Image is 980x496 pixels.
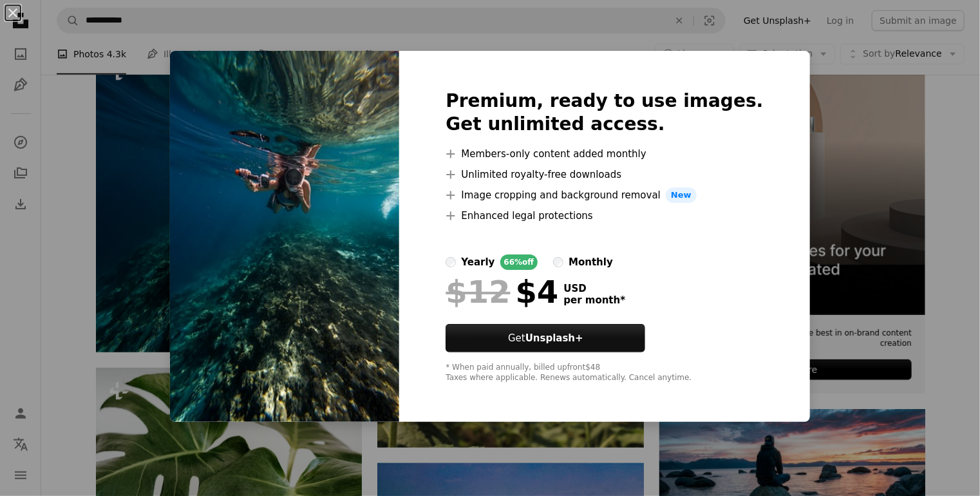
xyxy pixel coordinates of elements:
div: monthly [569,254,613,270]
li: Members-only content added monthly [446,146,763,162]
span: USD [563,283,625,294]
h2: Premium, ready to use images. Get unlimited access. [446,90,763,136]
span: New [666,187,697,203]
div: yearly [461,254,495,270]
div: $4 [446,275,558,309]
input: monthly [553,257,563,267]
input: yearly66%off [446,257,456,267]
div: * When paid annually, billed upfront $48 Taxes where applicable. Renews automatically. Cancel any... [446,363,763,383]
strong: Unsplash+ [525,332,583,344]
li: Image cropping and background removal [446,187,763,203]
li: Enhanced legal protections [446,208,763,224]
button: GetUnsplash+ [446,324,645,352]
img: premium_photo-1683910767532-3a25b821f7ae [170,51,399,422]
span: per month * [563,294,625,306]
li: Unlimited royalty-free downloads [446,167,763,182]
span: $12 [446,275,510,309]
div: 66% off [500,254,538,270]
